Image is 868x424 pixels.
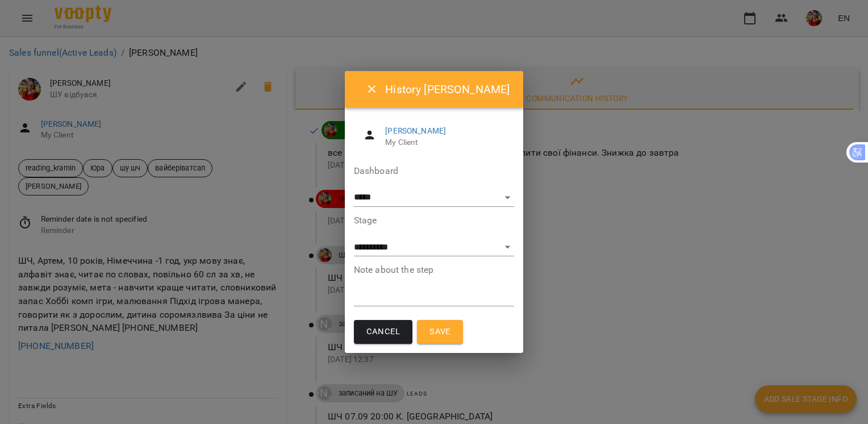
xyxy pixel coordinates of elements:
h6: History [PERSON_NAME] [385,81,510,98]
button: Close [358,76,386,103]
label: Stage [354,216,515,225]
label: Note about the step [354,265,515,275]
label: Dashboard [354,167,515,176]
span: Cancel [366,325,400,339]
button: Cancel [354,320,413,344]
a: [PERSON_NAME] [385,126,446,135]
button: Save [417,320,463,344]
span: My Client [385,137,505,148]
span: Save [429,325,450,339]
